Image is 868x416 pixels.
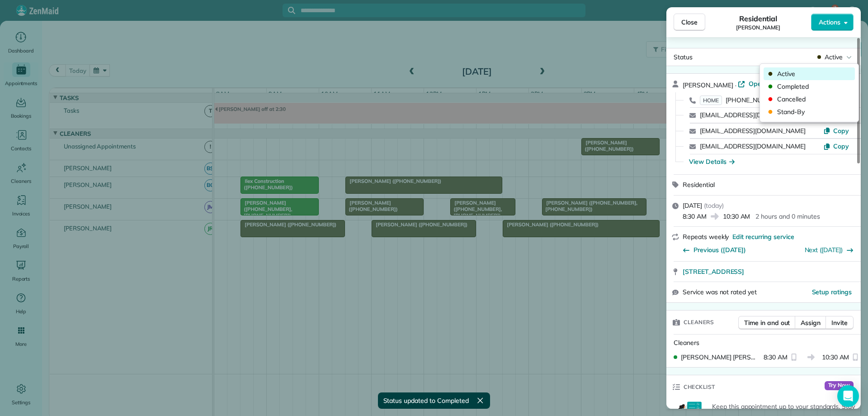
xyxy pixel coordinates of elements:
a: Open profile [738,79,785,88]
span: [STREET_ADDRESS] [683,267,744,276]
button: Close [674,14,705,31]
span: [PERSON_NAME] [PERSON_NAME] [681,353,760,362]
a: [STREET_ADDRESS] [683,267,855,276]
span: Stand-By [777,107,853,116]
span: Edit recurring service [732,232,794,241]
button: Copy [823,126,849,135]
span: Invite [831,318,848,327]
button: Assign [795,316,826,330]
span: Try Now [825,381,854,390]
span: Copy [833,127,849,135]
span: ( today ) [704,201,724,210]
span: Open profile [749,79,785,88]
button: Time in and out [738,316,796,330]
span: 8:30 AM [683,212,707,221]
span: Copy [833,142,849,150]
span: Setup ratings [812,288,852,296]
button: Previous ([DATE]) [683,245,746,254]
span: Checklist [684,383,715,392]
span: Cleaners [684,318,714,327]
span: 10:30 AM [822,353,849,362]
span: Assign [801,318,821,327]
span: Cancelled [777,95,853,104]
a: Next ([DATE]) [805,246,843,254]
div: Open Intercom Messenger [837,385,859,407]
button: View Details [689,157,735,166]
span: Repeats weekly [683,233,729,241]
span: [PHONE_NUMBER] [726,96,781,104]
button: Copy [823,142,849,151]
button: Setup ratings [812,287,852,296]
span: Actions [819,18,840,27]
span: Cleaners [674,339,699,347]
span: Completed [777,82,853,91]
span: Time in and out [744,318,790,327]
a: [EMAIL_ADDRESS][DOMAIN_NAME] [700,127,806,135]
span: Active [777,69,853,78]
button: Next ([DATE]) [805,245,854,254]
span: Residential [739,13,778,24]
span: [PERSON_NAME] [736,24,780,31]
a: [EMAIL_ADDRESS][DOMAIN_NAME] [700,142,806,150]
span: 8:30 AM [764,353,788,362]
span: 10:30 AM [723,212,750,221]
span: Active [825,53,843,62]
button: Invite [826,316,854,330]
span: Status [674,53,693,61]
span: Service was not rated yet [683,287,757,297]
span: · [733,81,738,89]
span: [PERSON_NAME] [683,81,733,89]
span: Residential [683,181,715,189]
span: Previous ([DATE]) [693,245,746,254]
span: Close [681,18,698,27]
span: Status updated to Completed [383,396,469,405]
span: HOME [700,96,722,105]
a: [EMAIL_ADDRESS][DOMAIN_NAME] [700,111,806,119]
a: HOME[PHONE_NUMBER] [700,96,781,105]
p: 2 hours and 0 minutes [755,212,820,221]
span: [DATE] [683,201,702,210]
